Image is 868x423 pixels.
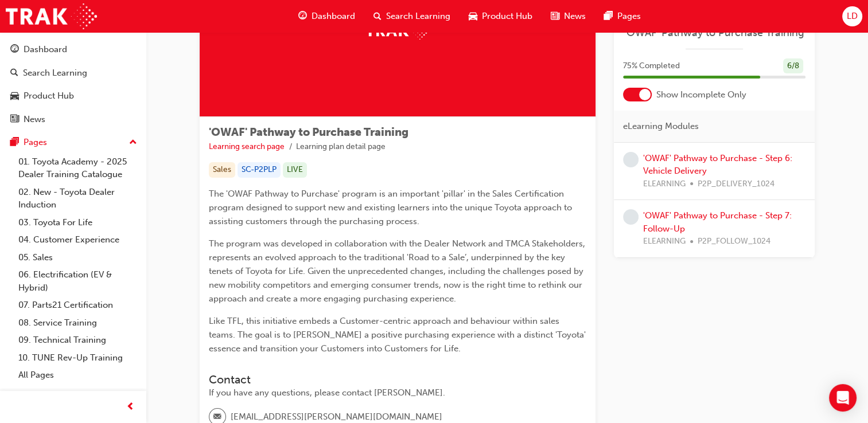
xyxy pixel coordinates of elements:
[364,5,460,28] a: search-iconSearch Learning
[209,386,586,399] div: If you have any questions, please contact [PERSON_NAME].
[312,10,355,23] span: Dashboard
[623,152,639,167] span: learningRecordVerb_NONE-icon
[24,89,74,103] div: Product Hub
[209,142,285,151] a: Learning search page
[623,60,680,73] span: 75 % Completed
[298,9,307,23] span: guage-icon
[10,68,18,79] span: search-icon
[129,135,137,150] span: up-icon
[14,366,142,384] a: All Pages
[126,400,135,414] span: prev-icon
[643,210,792,234] a: 'OWAF' Pathway to Purchase - Step 7: Follow-Up
[14,249,142,267] a: 05. Sales
[5,132,142,153] button: Pages
[209,316,588,354] span: Like TFL, this initiative embeds a Customer-centric approach and behaviour within sales teams. Th...
[643,153,792,177] a: 'OWAF' Pathway to Purchase - Step 6: Vehicle Delivery
[209,238,587,304] span: The program was developed in collaboration with the Dealer Network and TMCA Stakeholders, represe...
[209,373,586,386] h3: Contact
[460,5,542,28] a: car-iconProduct Hub
[14,266,142,296] a: 06. Electrification (EV & Hybrid)
[551,9,559,23] span: news-icon
[23,66,87,80] div: Search Learning
[10,115,19,125] span: news-icon
[604,9,613,23] span: pages-icon
[842,6,862,26] button: LD
[14,331,142,349] a: 09. Technical Training
[564,10,586,23] span: News
[5,39,142,60] a: Dashboard
[623,120,699,133] span: eLearning Modules
[386,10,450,23] span: Search Learning
[656,88,746,101] span: Show Incomplete Only
[10,45,19,55] span: guage-icon
[10,138,19,148] span: pages-icon
[14,349,142,367] a: 10. TUNE Rev-Up Training
[617,10,641,23] span: Pages
[623,26,805,40] a: 'OWAF' Pathway to Purchase Training
[829,384,857,412] div: Open Intercom Messenger
[238,162,281,178] div: SC-P2PLP
[5,37,142,132] button: DashboardSearch LearningProduct HubNews
[10,91,19,101] span: car-icon
[542,5,595,28] a: news-iconNews
[14,296,142,314] a: 07. Parts21 Certification
[595,5,650,28] a: pages-iconPages
[698,178,774,191] span: P2P_DELIVERY_1024
[14,153,142,183] a: 01. Toyota Academy - 2025 Dealer Training Catalogue
[643,235,686,248] span: ELEARNING
[24,113,45,126] div: News
[289,5,364,28] a: guage-iconDashboard
[5,109,142,130] a: News
[643,178,686,191] span: ELEARNING
[14,214,142,232] a: 03. Toyota For Life
[6,3,97,29] img: Trak
[5,85,142,107] a: Product Hub
[14,183,142,214] a: 02. New - Toyota Dealer Induction
[24,43,67,56] div: Dashboard
[373,9,382,23] span: search-icon
[209,189,574,226] span: The 'OWAF Pathway to Purchase' program is an important 'pillar' in the Sales Certification progra...
[5,62,142,84] a: Search Learning
[783,58,803,74] div: 6 / 8
[14,314,142,332] a: 08. Service Training
[469,9,477,23] span: car-icon
[847,10,858,23] span: LD
[698,235,770,248] span: P2P_FOLLOW_1024
[14,231,142,249] a: 04. Customer Experience
[283,162,307,178] div: LIVE
[24,136,47,149] div: Pages
[623,209,639,225] span: learningRecordVerb_NONE-icon
[209,162,235,178] div: Sales
[296,140,386,154] li: Learning plan detail page
[209,126,408,139] span: 'OWAF' Pathway to Purchase Training
[482,10,532,23] span: Product Hub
